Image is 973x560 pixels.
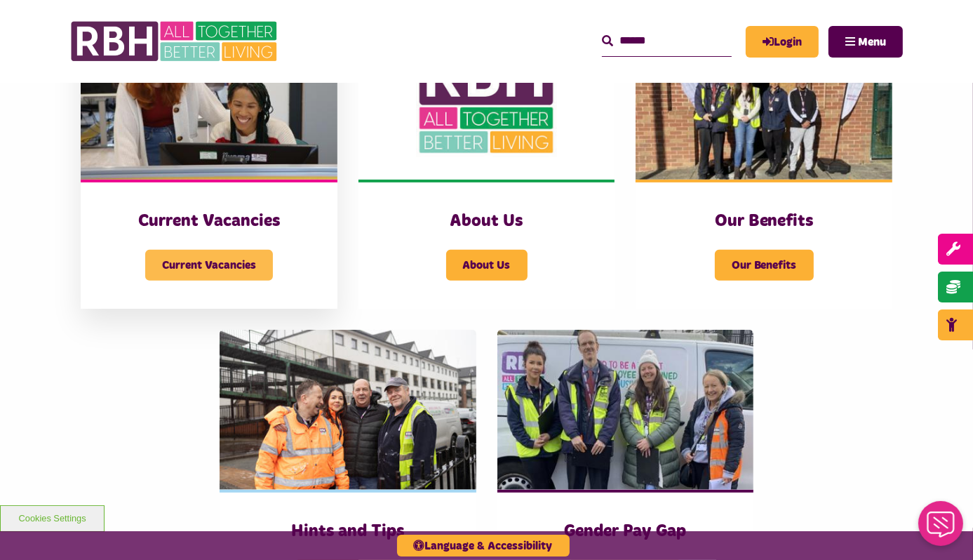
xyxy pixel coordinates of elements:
span: Our Benefits [715,250,814,281]
img: 391760240 1590016381793435 2179504426197536539 N [497,330,754,491]
a: Current Vacancies Current Vacancies [81,19,337,309]
button: Navigation [828,26,903,58]
img: RBH [70,14,281,69]
img: Dropinfreehold2 [636,19,892,180]
h3: Our Benefits [664,211,864,232]
span: About Us [446,250,528,281]
img: IMG 1470 [81,19,337,180]
h3: Gender Pay Gap [525,521,726,542]
button: Language & Accessibility [397,535,570,556]
a: MyRBH [746,26,819,58]
a: About Us About Us [358,19,615,309]
h3: About Us [387,211,587,232]
span: Menu [858,36,886,48]
img: SAZMEDIA RBH 21FEB24 46 [220,330,476,491]
input: Search [602,26,732,56]
a: Our Benefits Our Benefits [636,19,892,309]
iframe: Netcall Web Assistant for live chat [910,497,973,560]
h3: Current Vacancies [109,211,309,232]
span: Current Vacancies [145,250,273,281]
img: RBH Logo Social Media 480X360 (1) [358,19,615,180]
h3: Hints and Tips [248,521,448,542]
